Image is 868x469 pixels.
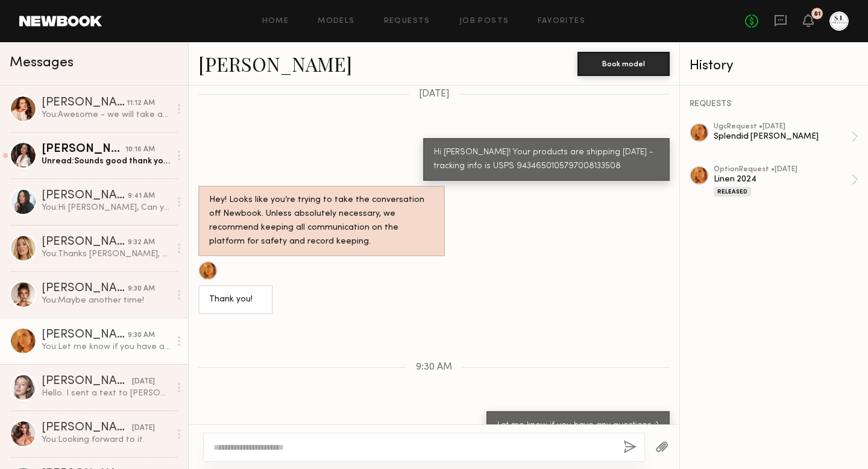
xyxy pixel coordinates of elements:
[714,166,858,197] a: optionRequest •[DATE]Linen 2024Released
[128,237,155,248] div: 9:32 AM
[209,194,434,249] div: Hey! Looks like you’re trying to take the conversation off Newbook. Unless absolutely necessary, ...
[318,17,354,25] a: Models
[128,190,155,202] div: 9:41 AM
[127,98,155,109] div: 11:12 AM
[814,11,821,17] div: 81
[42,341,170,353] div: You: Let me know if you have any questions :)
[459,17,509,25] a: Job Posts
[714,131,851,142] div: Splendid [PERSON_NAME]
[42,329,128,341] div: [PERSON_NAME]
[690,100,858,109] div: REQUESTS
[714,187,751,197] div: Released
[419,89,450,99] span: [DATE]
[209,293,262,307] div: Thank you!
[690,59,858,73] div: History
[384,17,430,25] a: Requests
[577,58,670,68] a: Book model
[42,190,128,202] div: [PERSON_NAME]
[714,174,851,185] div: Linen 2024
[198,51,352,77] a: [PERSON_NAME]
[42,97,127,109] div: [PERSON_NAME]
[538,17,585,25] a: Favorites
[714,123,851,131] div: ugc Request • [DATE]
[262,17,289,25] a: Home
[42,388,170,399] div: Hello. I sent a text to [PERSON_NAME], I believe. But wanted to send this message here in case yo...
[42,236,128,248] div: [PERSON_NAME]
[577,52,670,76] button: Book model
[128,283,155,295] div: 9:30 AM
[132,376,155,388] div: [DATE]
[497,419,659,433] div: Let me know if you have any questions :)
[132,423,155,434] div: [DATE]
[10,56,74,70] span: Messages
[42,202,170,213] div: You: Hi [PERSON_NAME], Can you send me a quick picture of yourself where we can see your ears. We...
[42,434,170,445] div: You: Looking forward to it.
[42,376,132,388] div: [PERSON_NAME]
[42,283,128,295] div: [PERSON_NAME]
[714,166,851,174] div: option Request • [DATE]
[42,295,170,306] div: You: Maybe another time!
[128,330,155,341] div: 9:30 AM
[42,109,170,121] div: You: Awesome - we will take a look. Appreciate it, Ava!
[714,123,858,151] a: ugcRequest •[DATE]Splendid [PERSON_NAME]
[42,422,132,434] div: [PERSON_NAME]
[42,143,125,156] div: [PERSON_NAME]
[125,144,155,156] div: 10:16 AM
[434,146,659,174] div: Hi [PERSON_NAME]! Your products are shipping [DATE] - tracking info is USPS 9434650105797008133508
[416,362,452,373] span: 9:30 AM
[42,248,170,260] div: You: Thanks [PERSON_NAME], Maybe another time!
[42,156,170,167] div: Unread: Sounds good thank you!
